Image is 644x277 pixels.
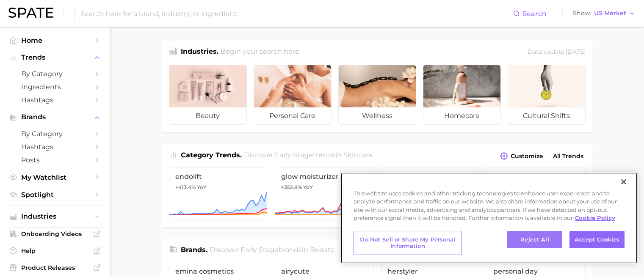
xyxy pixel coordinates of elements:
[487,167,586,219] a: cryo mask+310.5% YoY
[423,107,500,124] span: homecare
[571,8,638,19] button: ShowUS Market
[175,184,196,190] span: +413.4%
[569,231,625,249] button: Accept Cookies
[614,173,633,191] button: Close
[21,143,89,151] span: Hashtags
[21,191,89,199] span: Spotlight
[21,156,89,164] span: Posts
[7,171,103,184] a: My Watchlist
[21,54,89,61] span: Trends
[573,11,591,16] span: Show
[21,173,89,181] span: My Watchlist
[511,153,543,160] span: Customize
[522,10,547,18] span: Search
[493,267,579,275] span: personal day
[275,167,373,219] a: glow moisturizer+352.8% YoY
[498,150,545,162] button: Customize
[508,107,585,124] span: cultural shifts
[21,96,89,104] span: Hashtags
[21,230,89,238] span: Onboarding Videos
[169,167,268,219] a: endolift+413.4% YoY
[551,151,586,162] a: All Trends
[175,173,261,181] span: endolift
[354,231,462,255] button: Do Not Sell or Share My Personal Information, Opens the preference center dialog
[7,111,103,123] button: Brands
[7,154,103,167] a: Posts
[423,65,501,125] a: homecare
[7,93,103,107] a: Hashtags
[21,264,89,272] span: Product Releases
[281,267,367,275] span: airycute
[7,261,103,274] a: Product Releases
[181,246,207,254] span: Brands .
[343,151,373,159] span: skincare
[594,11,626,16] span: US Market
[175,267,261,275] span: emina cosmetics
[341,173,637,263] div: Privacy
[553,153,583,160] span: All Trends
[528,47,586,58] div: Data update: [DATE]
[80,6,513,21] input: Search here for a brand, industry, or ingredient
[339,107,416,124] span: wellness
[281,184,302,190] span: +352.8%
[575,214,615,221] a: More information about your privacy, opens in a new tab
[197,184,207,191] span: YoY
[21,83,89,91] span: Ingredients
[7,127,103,140] a: by Category
[7,244,103,257] a: Help
[254,107,331,124] span: personal care
[7,140,103,154] a: Hashtags
[381,167,480,219] a: morning shed+321.6% YoY
[21,36,89,44] span: Home
[221,47,301,58] h2: Begin your search here.
[244,151,374,159] span: Discover Early Stage trends in .
[169,65,247,125] a: beauty
[7,34,103,47] a: Home
[7,80,103,93] a: Ingredients
[341,189,637,227] div: This website uses cookies and other tracking technologies to enhance user experience and to analy...
[338,65,416,125] a: wellness
[254,65,332,125] a: personal care
[8,8,53,18] img: SPATE
[21,113,89,121] span: Brands
[7,67,103,80] a: by Category
[210,246,335,254] span: Discover Early Stage brands in .
[303,184,313,191] span: YoY
[281,173,367,181] span: glow moisturizer
[341,173,637,263] div: Cookie banner
[181,47,218,58] h1: Industries.
[507,231,562,249] button: Reject All
[7,210,103,223] button: Industries
[21,130,89,138] span: by Category
[508,65,586,125] a: cultural shifts
[7,51,103,64] button: Trends
[181,151,242,159] span: Category Trends .
[169,107,246,124] span: beauty
[7,188,103,201] a: Spotlight
[21,247,89,255] span: Help
[21,70,89,78] span: by Category
[310,246,334,254] span: beauty
[21,213,89,220] span: Industries
[387,267,473,275] span: herstyler
[7,228,103,240] a: Onboarding Videos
